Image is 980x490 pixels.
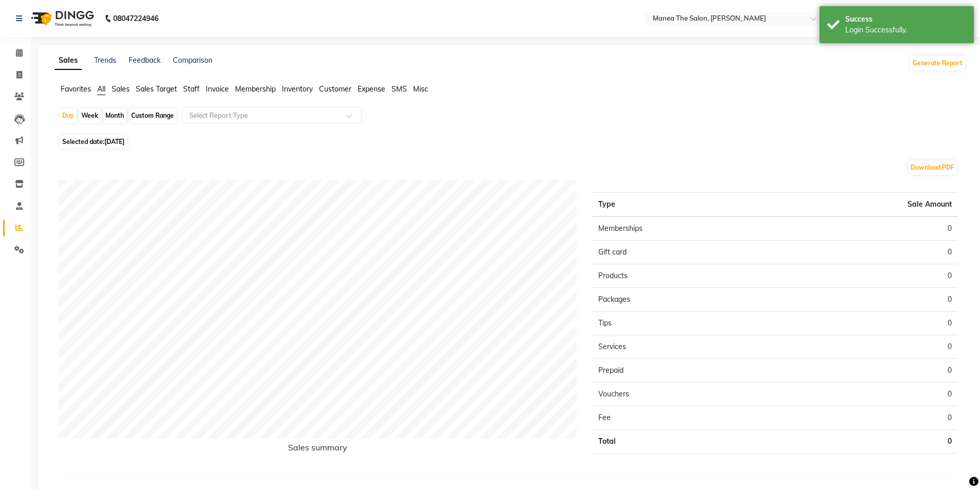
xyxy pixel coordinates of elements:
div: Day [60,108,77,123]
a: Sales [55,51,82,70]
td: 0 [775,312,958,335]
td: Total [592,430,775,453]
td: Gift card [592,241,775,264]
div: Login Successfully. [845,25,966,35]
td: 0 [775,335,958,359]
b: 08047224946 [113,4,158,33]
td: Vouchers [592,383,775,406]
span: [DATE] [104,138,124,146]
div: Month [103,108,127,123]
td: 0 [775,359,958,383]
td: 0 [775,216,958,241]
td: 0 [775,406,958,430]
td: Fee [592,406,775,430]
span: Inventory [282,84,313,94]
span: Membership [235,84,276,94]
td: Tips [592,312,775,335]
span: All [97,84,105,94]
td: Packages [592,288,775,312]
td: Memberships [592,216,775,241]
button: Generate Report [910,56,965,70]
a: Trends [94,56,116,65]
span: Staff [183,84,200,94]
div: Week [79,108,101,123]
span: Expense [358,84,385,94]
th: Type [592,193,775,217]
span: Favorites [61,84,91,94]
div: Custom Range [129,108,176,123]
td: 0 [775,264,958,288]
span: Selected date: [60,135,127,148]
span: Invoice [206,84,229,94]
span: Sales Target [136,84,177,94]
td: 0 [775,383,958,406]
a: Feedback [129,56,161,65]
span: Misc [413,84,428,94]
span: Sales [112,84,130,94]
span: Customer [319,84,351,94]
div: Success [845,14,966,25]
img: logo [26,4,97,33]
h6: Sales summary [59,443,577,457]
td: 0 [775,241,958,264]
td: Prepaid [592,359,775,383]
td: Services [592,335,775,359]
td: 0 [775,288,958,312]
td: 0 [775,430,958,453]
th: Sale Amount [775,193,958,217]
td: Products [592,264,775,288]
span: SMS [391,84,407,94]
button: Download PDF [908,160,957,175]
a: Comparison [173,56,212,65]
